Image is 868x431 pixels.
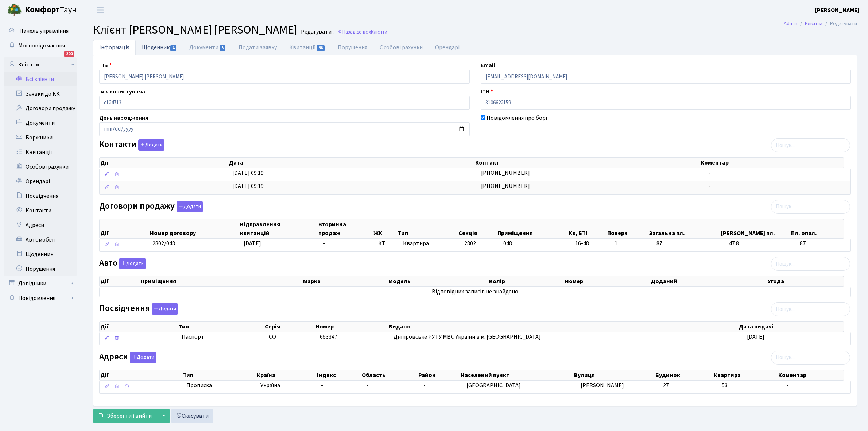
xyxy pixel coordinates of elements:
[99,87,145,96] label: Ім'я користувача
[100,370,182,380] th: Дії
[778,370,844,380] th: Коментар
[316,370,361,380] th: Індекс
[4,101,77,116] a: Договори продажу
[656,239,723,248] span: 87
[321,381,323,389] span: -
[171,409,213,423] a: Скасувати
[481,182,530,190] span: [PHONE_NUMBER]
[487,113,548,122] label: Повідомлення про борг
[99,61,112,70] label: ПІБ
[4,218,77,232] a: Адреси
[260,381,315,390] span: Україна
[568,219,607,238] th: Кв, БТІ
[771,302,850,316] input: Пошук...
[773,16,868,31] nav: breadcrumb
[403,239,458,248] span: Квартира
[373,219,398,238] th: ЖК
[4,57,77,72] a: Клієнти
[708,169,710,177] span: -
[460,370,573,380] th: Населений пункт
[771,138,850,152] input: Пошук...
[367,381,369,389] span: -
[170,45,176,51] span: 4
[138,139,164,151] button: Контакти
[397,219,458,238] th: Тип
[575,239,609,248] span: 16-48
[4,86,77,101] a: Заявки до КК
[394,333,541,341] span: Дніпровське РУ ГУ МВС України в м. [GEOGRAPHIC_DATA]
[4,116,77,130] a: Документи
[488,276,564,286] th: Колір
[464,239,476,247] span: 2802
[186,381,212,390] span: Прописка
[100,322,178,332] th: Дії
[220,45,225,51] span: 5
[418,370,460,380] th: Район
[4,247,77,262] a: Щоденник
[93,409,156,423] button: Зберегти і вийти
[232,182,264,190] span: [DATE] 09:19
[130,352,156,363] button: Адреси
[423,381,426,389] span: -
[4,232,77,247] a: Автомобілі
[178,322,264,332] th: Тип
[99,352,156,363] label: Адреси
[581,381,624,389] span: [PERSON_NAME]
[91,4,109,16] button: Переключити навігацію
[4,189,77,203] a: Посвідчення
[767,276,844,286] th: Угода
[100,219,149,238] th: Дії
[648,219,720,238] th: Загальна пл.
[150,302,178,315] a: Додати
[4,174,77,189] a: Орендарі
[99,303,178,315] label: Посвідчення
[4,262,77,276] a: Порушення
[700,158,844,168] th: Коментар
[93,40,136,55] a: Інформація
[119,258,146,269] button: Авто
[64,51,74,57] div: 200
[239,219,318,238] th: Відправлення квитанцій
[269,333,276,341] span: СО
[99,139,164,151] label: Контакти
[373,40,429,55] a: Особові рахунки
[128,350,156,363] a: Додати
[320,333,337,341] span: 663347
[650,276,767,286] th: Доданий
[771,351,850,365] input: Пошук...
[388,276,488,286] th: Модель
[481,87,493,96] label: ІПН
[388,322,738,332] th: Видано
[720,219,791,238] th: [PERSON_NAME] пл.
[771,257,850,271] input: Пошук...
[256,370,316,380] th: Країна
[4,159,77,174] a: Особові рахунки
[99,113,148,122] label: День народження
[19,27,69,35] span: Панель управління
[152,239,175,247] span: 2802/048
[4,276,77,291] a: Довідники
[18,42,65,50] span: Мої повідомлення
[722,381,728,389] span: 53
[708,182,710,190] span: -
[564,276,651,286] th: Номер
[175,200,203,212] a: Додати
[815,6,859,15] a: [PERSON_NAME]
[140,276,302,286] th: Приміщення
[4,291,77,305] a: Повідомлення
[136,40,183,55] a: Щоденник
[317,45,325,51] span: 68
[729,239,794,248] span: 47.8
[371,28,387,35] span: Клієнти
[117,257,146,270] a: Додати
[99,258,146,269] label: Авто
[815,6,859,14] b: [PERSON_NAME]
[805,20,822,27] a: Клієнти
[93,22,297,38] span: Клієнт [PERSON_NAME] [PERSON_NAME]
[771,200,850,214] input: Пошук...
[318,219,372,238] th: Вторинна продаж
[25,4,77,16] span: Таун
[738,322,844,332] th: Дата видачі
[183,40,232,55] a: Документи
[100,276,140,286] th: Дії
